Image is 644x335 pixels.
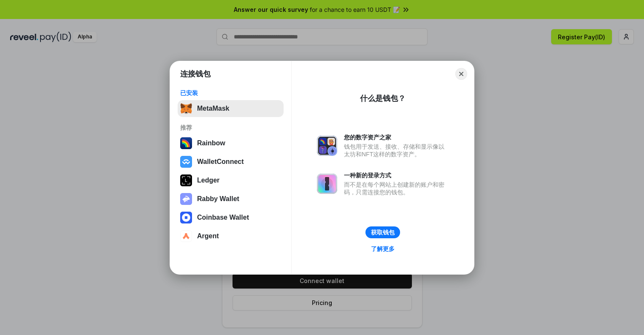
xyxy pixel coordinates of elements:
div: Argent [197,232,219,240]
div: Rabby Wallet [197,195,239,203]
div: 什么是钱包？ [360,93,406,103]
a: 了解更多 [366,243,400,254]
button: MetaMask [178,100,284,117]
div: 钱包用于发送、接收、存储和显示像以太坊和NFT这样的数字资产。 [344,143,449,158]
button: Ledger [178,172,284,189]
button: WalletConnect [178,153,284,170]
img: svg+xml,%3Csvg%20fill%3D%22none%22%20height%3D%2233%22%20viewBox%3D%220%200%2035%2033%22%20width%... [180,103,192,114]
img: svg+xml,%3Csvg%20width%3D%2228%22%20height%3D%2228%22%20viewBox%3D%220%200%2028%2028%22%20fill%3D... [180,230,192,242]
div: Coinbase Wallet [197,214,249,221]
img: svg+xml,%3Csvg%20width%3D%22120%22%20height%3D%22120%22%20viewBox%3D%220%200%20120%20120%22%20fil... [180,137,192,149]
div: 而不是在每个网站上创建新的账户和密码，只需连接您的钱包。 [344,181,449,196]
img: svg+xml,%3Csvg%20xmlns%3D%22http%3A%2F%2Fwww.w3.org%2F2000%2Fsvg%22%20width%3D%2228%22%20height%3... [180,174,192,186]
div: 获取钱包 [371,229,395,236]
div: Rainbow [197,139,225,147]
div: 您的数字资产之家 [344,133,449,141]
button: Close [455,68,467,80]
button: Argent [178,228,284,245]
img: svg+xml,%3Csvg%20width%3D%2228%22%20height%3D%2228%22%20viewBox%3D%220%200%2028%2028%22%20fill%3D... [180,212,192,223]
img: svg+xml,%3Csvg%20xmlns%3D%22http%3A%2F%2Fwww.w3.org%2F2000%2Fsvg%22%20fill%3D%22none%22%20viewBox... [180,193,192,205]
h1: 连接钱包 [180,69,211,79]
button: Rabby Wallet [178,191,284,207]
img: svg+xml,%3Csvg%20xmlns%3D%22http%3A%2F%2Fwww.w3.org%2F2000%2Fsvg%22%20fill%3D%22none%22%20viewBox... [317,174,337,194]
img: svg+xml,%3Csvg%20xmlns%3D%22http%3A%2F%2Fwww.w3.org%2F2000%2Fsvg%22%20fill%3D%22none%22%20viewBox... [317,136,337,156]
button: 获取钱包 [365,226,400,238]
div: 已安装 [180,89,281,97]
button: Rainbow [178,135,284,152]
div: Ledger [197,177,219,184]
img: svg+xml,%3Csvg%20width%3D%2228%22%20height%3D%2228%22%20viewBox%3D%220%200%2028%2028%22%20fill%3D... [180,156,192,168]
button: Coinbase Wallet [178,209,284,226]
div: 了解更多 [371,245,395,253]
div: 推荐 [180,124,281,131]
div: 一种新的登录方式 [344,172,449,179]
div: WalletConnect [197,158,244,166]
div: MetaMask [197,105,229,112]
